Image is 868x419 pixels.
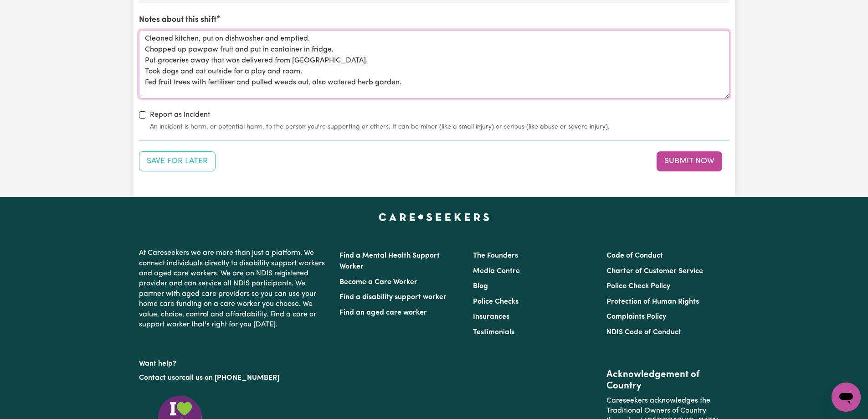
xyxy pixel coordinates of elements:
[139,151,216,171] button: Save your job report
[473,252,518,259] a: The Founders
[139,355,329,369] p: Want help?
[139,30,729,98] textarea: Cleaned kitchen, put on dishwasher and emptied. Chopped up pawpaw fruit and put in container in f...
[473,283,488,290] a: Blog
[339,294,447,301] a: Find a disability support worker
[379,213,489,221] a: Careseekers home page
[182,374,279,382] a: call us on [PHONE_NUMBER]
[139,14,216,26] label: Notes about this shift
[606,268,703,275] a: Charter of Customer Service
[473,313,509,321] a: Insurances
[139,374,175,382] a: Contact us
[150,122,729,132] small: An incident is harm, or potential harm, to the person you're supporting or others. It can be mino...
[606,252,663,259] a: Code of Conduct
[473,298,519,305] a: Police Checks
[150,109,210,120] label: Report as Incident
[139,244,329,333] p: At Careseekers we are more than just a platform. We connect individuals directly to disability su...
[657,151,722,171] button: Submit your job report
[606,329,681,336] a: NDIS Code of Conduct
[473,329,514,336] a: Testimonials
[139,369,329,387] p: or
[606,298,699,305] a: Protection of Human Rights
[339,309,427,316] a: Find an aged care worker
[606,313,666,321] a: Complaints Policy
[473,268,520,275] a: Media Centre
[606,369,729,392] h2: Acknowledgement of Country
[606,283,670,290] a: Police Check Policy
[832,383,861,412] iframe: Button to launch messaging window
[339,252,440,270] a: Find a Mental Health Support Worker
[339,279,417,286] a: Become a Care Worker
